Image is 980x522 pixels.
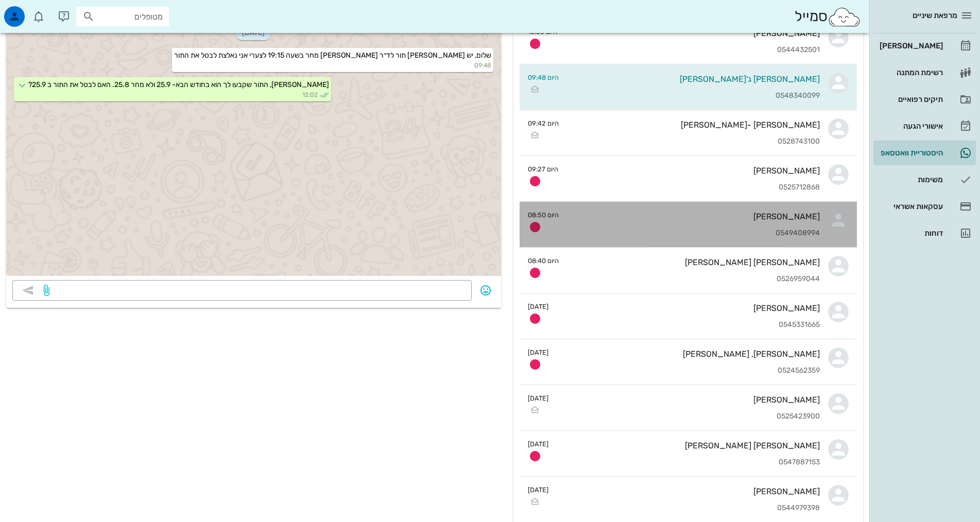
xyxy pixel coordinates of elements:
div: [PERSON_NAME] [566,166,820,176]
div: [PERSON_NAME] [557,486,820,496]
div: 0528743100 [567,137,820,146]
div: [PERSON_NAME] [PERSON_NAME] [557,441,820,450]
div: משימות [878,176,943,184]
a: תיקים רפואיים [873,87,976,112]
div: תיקים רפואיים [878,95,943,103]
div: 0526959044 [567,275,820,284]
div: 0545331665 [557,321,820,329]
span: מרפאת שיניים [913,11,957,20]
div: 0525423900 [557,412,820,421]
small: [DATE] [528,439,548,449]
a: [PERSON_NAME] [873,33,976,58]
div: [PERSON_NAME] [557,395,820,405]
img: SmileCloud logo [828,7,861,27]
div: [PERSON_NAME] [567,212,820,221]
div: 0547887153 [557,458,820,467]
a: דוחות [873,221,976,246]
div: [PERSON_NAME], [PERSON_NAME] [557,349,820,359]
a: רשימת המתנה [873,60,976,85]
small: היום 09:42 [528,118,559,128]
span: 12:02 [302,90,318,99]
div: היסטוריית וואטסאפ [878,149,943,157]
div: [PERSON_NAME] [PERSON_NAME] [567,257,820,267]
div: 0549408994 [567,229,820,238]
a: עסקאות אשראי [873,194,976,219]
a: אישורי הגעה [873,114,976,138]
span: תג [30,8,37,14]
div: [PERSON_NAME] -[PERSON_NAME] [567,120,820,130]
small: [DATE] [528,393,548,403]
div: 0525712868 [566,183,820,192]
div: [PERSON_NAME] ג'[PERSON_NAME] [567,74,820,84]
div: 0524562359 [557,367,820,375]
div: [PERSON_NAME] [557,303,820,313]
small: היום 09:48 [528,73,559,82]
a: משימות [873,167,976,192]
div: 0544432501 [565,46,820,55]
div: רשימת המתנה [878,68,943,77]
div: 0548340099 [567,92,820,100]
div: סמייל [795,6,861,28]
span: [PERSON_NAME], התור שקבעו לך הוא בחודש הבא- 25.9 ולא מחר 25.8. האם לבטל את התור ב 25.9? [28,80,329,89]
span: שלום, יש [PERSON_NAME] תור לד״ר [PERSON_NAME] מחר בשעה 19:15 לצערי אני נאלצת לבטל את התור [174,51,491,60]
a: תגהיסטוריית וואטסאפ [873,141,976,165]
div: 0544979398 [557,504,820,513]
div: אישורי הגעה [878,122,943,130]
small: היום 08:50 [528,210,559,220]
div: [PERSON_NAME] [878,42,943,50]
small: היום 08:40 [528,256,559,266]
small: [DATE] [528,302,548,311]
small: היום 09:27 [528,164,558,174]
div: [PERSON_NAME] [565,28,820,38]
small: [DATE] [528,485,548,495]
small: 09:48 [174,61,491,70]
div: עסקאות אשראי [878,202,943,211]
div: דוחות [878,229,943,237]
small: [DATE] [528,347,548,357]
